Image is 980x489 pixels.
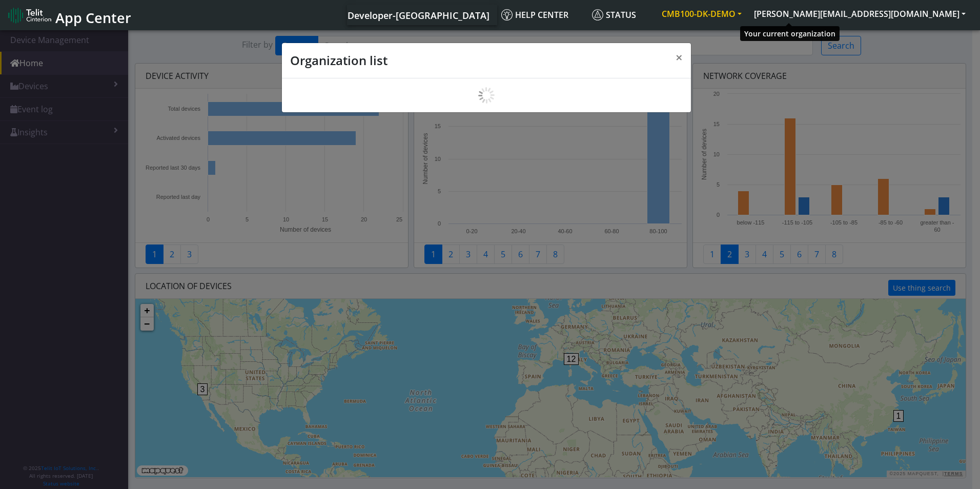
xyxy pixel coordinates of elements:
[592,9,603,21] img: status.svg
[740,26,840,41] div: Your current organization
[478,87,495,104] img: loading.gif
[348,9,489,22] span: Developer-[GEOGRAPHIC_DATA]
[55,8,131,27] span: App Center
[656,5,748,23] button: CMB100-DK-DEMO
[347,5,489,25] a: Your current platform instance
[676,49,683,66] span: ×
[290,51,387,70] h4: Organization list
[592,9,636,21] span: Status
[8,4,130,26] a: App Center
[501,9,568,21] span: Help center
[588,5,656,25] a: Status
[8,7,51,24] img: logo-telit-cinterion-gw-new.png
[748,5,972,23] button: [PERSON_NAME][EMAIL_ADDRESS][DOMAIN_NAME]
[501,9,513,21] img: knowledge.svg
[497,5,588,25] a: Help center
